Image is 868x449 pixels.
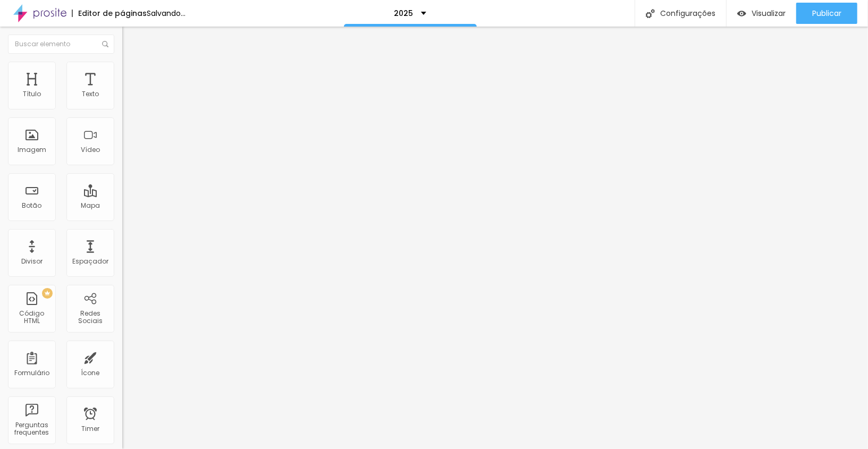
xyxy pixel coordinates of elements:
div: Vídeo [81,146,100,154]
div: Mapa [81,202,100,209]
div: Redes Sociais [69,310,111,325]
img: Icone [102,41,108,47]
span: Visualizar [752,9,786,18]
img: view-1.svg [737,9,746,18]
div: Ícone [81,369,100,377]
span: Publicar [812,9,841,18]
div: Texto [82,90,99,98]
div: Salvando... [147,10,186,17]
div: Código HTML [11,310,53,325]
p: 2025 [394,10,413,17]
img: Icone [646,9,655,18]
div: Editor de páginas [72,10,147,17]
div: Perguntas frequentes [11,421,53,437]
input: Buscar elemento [8,35,114,54]
button: Visualizar [727,3,796,24]
div: Espaçador [72,258,108,265]
iframe: Editor [122,27,868,449]
div: Timer [81,425,99,433]
div: Botão [22,202,42,209]
button: Publicar [796,3,857,24]
div: Formulário [14,369,49,377]
div: Imagem [18,146,46,154]
div: Divisor [21,258,43,265]
div: Título [23,90,41,98]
